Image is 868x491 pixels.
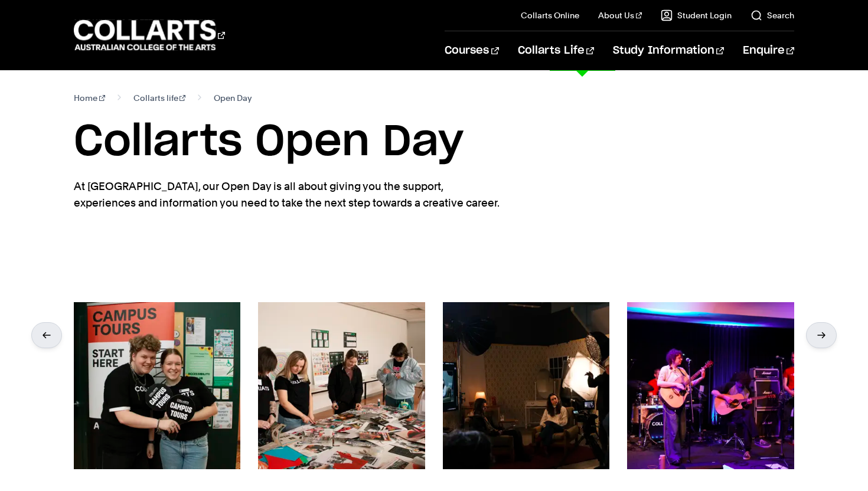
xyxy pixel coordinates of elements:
a: Home [74,90,105,106]
div: Go to homepage [74,18,225,52]
a: Enquire [743,31,794,70]
a: Study Information [613,31,724,70]
a: Collarts Life [518,31,594,70]
a: Courses [445,31,498,70]
a: Collarts Online [521,9,579,21]
a: Student Login [661,9,732,21]
a: Collarts life [133,90,186,106]
span: Open Day [214,90,252,106]
h1: Collarts Open Day [74,116,794,169]
a: About Us [598,9,642,21]
p: At [GEOGRAPHIC_DATA], our Open Day is all about giving you the support, experiences and informati... [74,178,505,211]
a: Search [750,9,794,21]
